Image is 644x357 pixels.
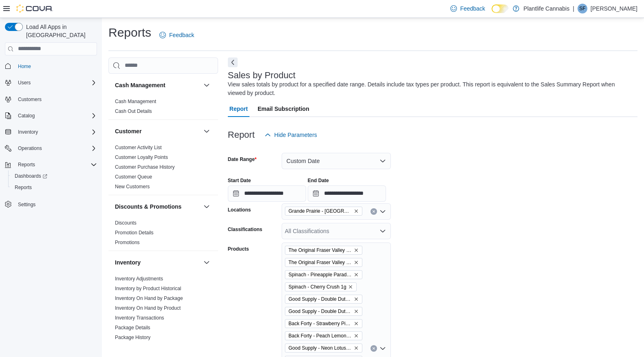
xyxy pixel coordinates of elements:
span: The Original Fraser Valley Weed Co - Donny Burger 28g [285,258,362,267]
h3: Inventory [115,258,141,267]
span: Good Supply - Neon Lotus 7g [289,344,352,352]
button: Settings [2,198,100,210]
button: Discounts & Promotions [202,202,212,212]
span: Inventory Adjustments [115,275,163,282]
a: Customers [15,95,45,104]
button: Remove Back Forty - Peach Lemonade .95g from selection in this group [354,333,359,338]
button: Open list of options [379,208,386,215]
a: Inventory Adjustments [115,276,163,282]
button: Customer [115,127,200,135]
span: Good Supply - Double Dutchies: Double Down 2x1g [285,295,362,304]
span: Back Forty - Peach Lemonade .95g [289,332,352,340]
span: Report [229,101,248,117]
p: Plantlife Cannabis [523,4,569,13]
a: Cash Out Details [115,108,152,114]
input: Press the down key to open a popover containing a calendar. [308,185,386,202]
button: Remove Grande Prairie - Cobblestone from selection in this group [354,209,359,214]
span: Reports [18,161,35,168]
span: Feedback [460,4,485,13]
button: Users [15,78,34,88]
span: Inventory [15,127,97,137]
h3: Cash Management [115,81,165,89]
a: Feedback [156,27,197,43]
button: Reports [2,159,100,170]
h3: Sales by Product [228,71,296,80]
p: [PERSON_NAME] [591,4,637,13]
button: Cash Management [202,80,212,90]
a: Dashboards [11,171,51,181]
a: Inventory On Hand by Product [115,305,181,311]
button: Clear input [371,345,377,352]
a: Promotion Details [115,230,154,236]
span: Spinach - Cherry Crush 1g [289,283,346,291]
span: Users [15,78,97,88]
button: Discounts & Promotions [115,203,200,211]
button: Next [228,57,238,67]
span: Good Supply - Double Dutchies: Double Up 2x1g [285,307,362,316]
span: Reports [11,183,97,192]
span: New Customers [115,183,150,190]
span: Spinach - Pineapple Paradise 1g [289,271,352,279]
button: Remove Spinach - Pineapple Paradise 1g from selection in this group [354,272,359,277]
span: Settings [15,199,97,209]
a: Customer Loyalty Points [115,154,168,160]
button: Remove Spinach - Cherry Crush 1g from selection in this group [348,284,353,289]
a: Dashboards [8,170,100,182]
span: Discounts [115,220,137,226]
span: Users [18,79,31,86]
input: Press the down key to open a popover containing a calendar. [228,185,306,202]
button: Home [2,60,100,72]
button: Reports [8,182,100,193]
div: Discounts & Promotions [108,218,218,251]
button: Cash Management [115,81,200,89]
span: Load All Apps in [GEOGRAPHIC_DATA] [23,23,97,39]
label: Start Date [228,177,251,184]
span: Feedback [169,31,194,39]
button: Reports [15,160,38,170]
a: Package History [115,335,150,340]
a: Inventory Transactions [115,315,164,321]
span: Package Details [115,324,150,331]
span: Customer Queue [115,174,152,180]
button: Users [2,77,100,88]
button: Inventory [2,126,100,138]
a: Settings [15,200,39,209]
a: Inventory On Hand by Package [115,295,183,301]
button: Remove Good Supply - Double Dutchies: Double Down 2x1g from selection in this group [354,297,359,302]
span: Good Supply - Double Dutchies: Double Up 2x1g [289,307,352,315]
a: Customer Queue [115,174,152,180]
span: The Original Fraser Valley Weed Co - Strawberry Amnesia 28g [285,246,362,255]
span: Email Subscription [258,101,309,117]
span: Cash Out Details [115,108,152,115]
button: Open list of options [379,228,386,234]
span: Inventory On Hand by Product [115,305,181,311]
span: Reports [15,160,97,170]
div: Sean Fisher [578,4,587,13]
button: Catalog [2,110,100,121]
h3: Report [228,130,255,140]
button: Remove The Original Fraser Valley Weed Co - Donny Burger 28g from selection in this group [354,260,359,265]
nav: Complex example [5,57,97,231]
button: Hide Parameters [261,127,320,143]
span: Customer Loyalty Points [115,154,168,161]
button: Clear input [371,208,377,215]
a: Feedback [447,0,488,17]
a: Customer Purchase History [115,164,175,170]
a: Customer Activity List [115,145,162,150]
a: New Customers [115,184,150,190]
a: Home [15,62,34,71]
button: Customer [202,126,212,136]
span: Inventory On Hand by Package [115,295,183,302]
span: Grande Prairie - Cobblestone [285,207,362,216]
h3: Customer [115,127,141,135]
div: Cash Management [108,97,218,119]
span: Inventory Transactions [115,315,164,321]
span: Operations [15,143,97,153]
button: Inventory [15,127,41,137]
input: Dark Mode [492,4,509,13]
span: Dashboards [11,171,97,181]
span: The Original Fraser Valley Weed Co - [PERSON_NAME] 28g [289,258,352,267]
a: Cash Management [115,99,156,104]
span: Hide Parameters [274,131,317,139]
label: Locations [228,207,251,213]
